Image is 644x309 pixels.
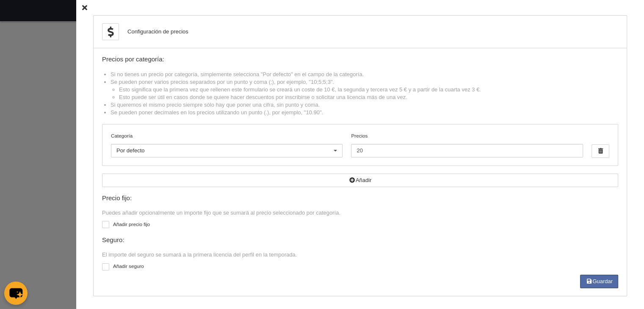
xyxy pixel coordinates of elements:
li: Se pueden poner varios precios separados por un punto y coma (;), por ejemplo, "10;5;5;3". [111,78,618,101]
li: Se pueden poner decimales en los precios utilizando un punto (.), por ejemplo, "10.90". [111,109,618,116]
div: Puedes añadir opcionalmente un importe fijo que se sumará al precio seleccionado por categoría. [102,209,618,217]
label: Precios [351,132,583,157]
div: El importe del seguro se sumará a la primera licencia del perfil en la temporada. [102,251,618,259]
label: Añadir precio fijo [102,221,618,230]
label: Categoría [111,132,343,140]
i: Cerrar [82,5,87,11]
button: Añadir [102,174,618,187]
div: Seguro: [102,237,618,244]
button: chat-button [4,281,28,305]
span: Por defecto [116,147,145,154]
li: Si no tienes un precio por categoría, simplemente selecciona "Por defecto" en el campo de la cate... [111,71,618,78]
li: Esto puede ser útil en casos donde se quiere hacer descuentos por inscribirse o solicitar una lic... [119,94,618,101]
button: Guardar [580,275,618,288]
div: Precio fijo: [102,195,618,202]
li: Esto significa que la primera vez que rellenen este formulario se creará un coste de 10 €, la seg... [119,86,618,94]
li: Si queremos el mismo precio siempre sólo hay que poner una cifra, sin punto y coma. [111,101,618,109]
div: Precios por categoría: [102,56,618,63]
label: Añadir seguro [102,262,618,272]
input: Precios [351,144,583,157]
div: Configuración de precios [127,28,188,36]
